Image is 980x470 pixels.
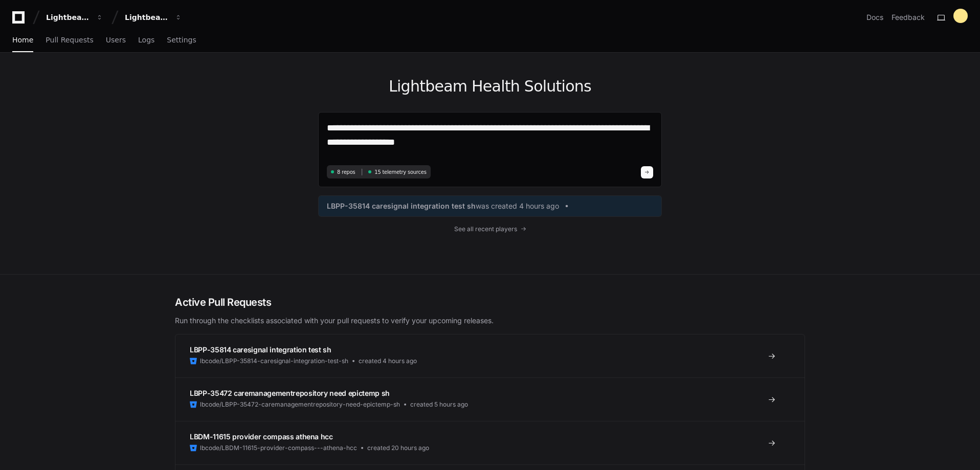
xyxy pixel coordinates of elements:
[454,225,517,233] span: See all recent players
[46,29,93,52] a: Pull Requests
[374,168,426,176] span: 15 telemetry sources
[359,357,417,365] span: created 4 hours ago
[12,29,33,52] a: Home
[190,345,331,354] span: LBPP-35814 caresignal integration test sh
[367,444,429,452] span: created 20 hours ago
[337,168,355,176] span: 8 repos
[190,432,333,441] span: LBDM-11615 provider compass athena hcc
[175,377,805,421] a: LBPP-35472 caremanagementrepository need epictemp shlbcode/LBPP-35472-caremanagementrepository-ne...
[175,316,805,326] p: Run through the checklists associated with your pull requests to verify your upcoming releases.
[138,37,154,43] span: Logs
[175,295,805,309] h2: Active Pull Requests
[200,357,348,365] span: lbcode/LBPP-35814-caresignal-integration-test-sh
[42,8,107,27] button: Lightbeam Health
[327,201,653,211] a: LBPP-35814 caresignal integration test shwas created 4 hours ago
[167,37,196,43] span: Settings
[175,334,805,377] a: LBPP-35814 caresignal integration test shlbcode/LBPP-35814-caresignal-integration-test-shcreated ...
[12,37,33,43] span: Home
[892,12,925,23] button: Feedback
[106,37,126,43] span: Users
[125,12,169,23] div: Lightbeam Health Solutions
[318,225,662,233] a: See all recent players
[190,389,390,397] span: LBPP-35472 caremanagementrepository need epictemp sh
[327,201,476,211] span: LBPP-35814 caresignal integration test sh
[167,29,196,52] a: Settings
[476,201,559,211] span: was created 4 hours ago
[121,8,186,27] button: Lightbeam Health Solutions
[138,29,154,52] a: Logs
[106,29,126,52] a: Users
[200,400,400,409] span: lbcode/LBPP-35472-caremanagementrepository-need-epictemp-sh
[866,12,883,23] a: Docs
[175,421,805,464] a: LBDM-11615 provider compass athena hcclbcode/LBDM-11615-provider-compass---athena-hcccreated 20 h...
[46,37,93,43] span: Pull Requests
[46,12,90,23] div: Lightbeam Health
[318,77,662,96] h1: Lightbeam Health Solutions
[200,444,357,452] span: lbcode/LBDM-11615-provider-compass---athena-hcc
[410,400,468,409] span: created 5 hours ago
